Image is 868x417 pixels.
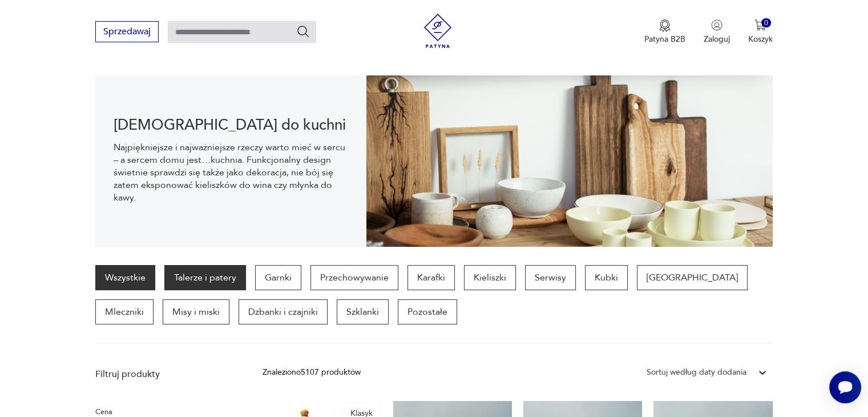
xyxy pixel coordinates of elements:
[829,371,861,403] iframe: Smartsupp widget button
[163,299,229,324] a: Misy i miski
[255,265,301,290] a: Garnki
[748,34,773,45] p: Koszyk
[95,21,159,42] button: Sprzedawaj
[310,265,398,290] a: Przechowywanie
[95,299,154,324] a: Mleczniki
[525,265,576,290] a: Serwisy
[644,19,685,45] button: Patyna B2B
[95,368,235,380] p: Filtruj produkty
[366,75,773,247] img: b2f6bfe4a34d2e674d92badc23dc4074.jpg
[711,19,722,31] img: Ikonka użytkownika
[748,19,773,45] button: 0Koszyk
[704,34,730,45] p: Zaloguj
[114,118,348,132] h1: [DEMOGRAPHIC_DATA] do kuchni
[464,265,516,290] a: Kieliszki
[337,299,389,324] a: Szklanki
[239,299,328,324] a: Dzbanki i czajniki
[421,14,455,48] img: Patyna - sklep z meblami i dekoracjami vintage
[585,265,628,290] a: Kubki
[637,265,748,290] a: [GEOGRAPHIC_DATA]
[95,29,159,37] a: Sprzedawaj
[761,18,771,28] div: 0
[398,299,457,324] a: Pozostałe
[704,19,730,45] button: Zaloguj
[644,34,685,45] p: Patyna B2B
[95,265,155,290] a: Wszystkie
[754,19,766,31] img: Ikona koszyka
[296,25,310,38] button: Szukaj
[644,19,685,45] a: Ikona medaluPatyna B2B
[263,366,361,379] div: Znaleziono 5107 produktów
[659,19,671,32] img: Ikona medalu
[647,366,746,379] div: Sortuj według daty dodania
[164,265,246,290] a: Talerze i patery
[114,141,348,204] p: Najpiękniejsze i najważniejsze rzeczy warto mieć w sercu – a sercem domu jest…kuchnia. Funkcjonal...
[407,265,455,290] a: Karafki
